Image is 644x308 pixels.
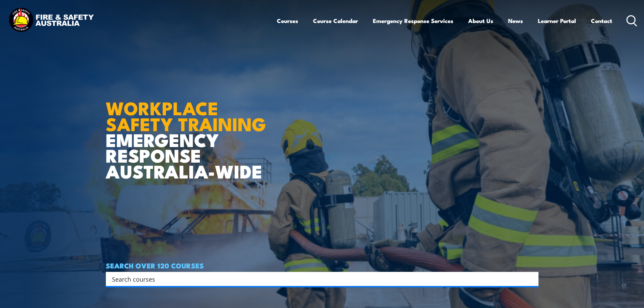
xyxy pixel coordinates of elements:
[113,274,525,284] form: Search form
[591,12,612,30] a: Contact
[106,83,271,179] h1: EMERGENCY RESPONSE AUSTRALIA-WIDE
[508,12,523,30] a: News
[106,93,266,137] strong: WORKPLACE SAFETY TRAINING
[277,12,298,30] a: Courses
[313,12,358,30] a: Course Calendar
[106,262,539,269] h4: SEARCH OVER 120 COURSES
[538,12,576,30] a: Learner Portal
[373,12,453,30] a: Emergency Response Services
[468,12,493,30] a: About Us
[527,274,536,284] button: Search magnifier button
[112,274,524,284] input: Search input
